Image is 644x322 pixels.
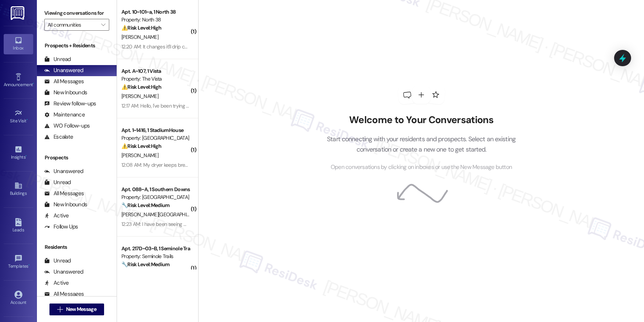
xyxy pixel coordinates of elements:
[44,201,87,209] div: New Inbounds
[44,122,90,130] div: WO Follow-ups
[28,262,30,268] span: •
[44,78,84,85] div: All Messages
[4,143,33,163] a: Insights •
[66,305,96,313] span: New Message
[48,19,97,31] input: All communities
[44,223,78,231] div: Follow Ups
[44,89,87,96] div: New Inbounds
[121,16,190,24] div: Property: North 38
[331,163,512,172] span: Open conversations by clicking on inboxes or use the New Message button
[121,67,190,75] div: Apt. A~107, 1 Vista
[44,111,85,119] div: Maintenance
[121,202,169,209] strong: 🔧 Risk Level: Medium
[121,102,407,109] div: 12:17 AM: Hello, I've been trying to log into my portal to pay my rent and I haven't been able to...
[4,107,33,127] a: Site Visit •
[37,154,117,162] div: Prospects
[44,290,84,298] div: All Messages
[101,22,105,28] i: 
[27,117,28,122] span: •
[316,134,527,155] p: Start connecting with your residents and prospects. Select an existing conversation or create a n...
[121,143,161,149] strong: ⚠️ Risk Level: High
[4,216,33,236] a: Leads
[4,179,33,199] a: Buildings
[44,67,83,74] div: Unanswered
[316,114,527,126] h2: Welcome to Your Conversations
[121,24,161,31] strong: ⚠️ Risk Level: High
[121,34,158,40] span: [PERSON_NAME]
[4,288,33,308] a: Account
[121,84,161,90] strong: ⚠️ Risk Level: High
[121,261,169,268] strong: 🔧 Risk Level: Medium
[121,245,190,252] div: Apt. 217D~03~B, 1 Seminole Trails
[121,134,190,142] div: Property: [GEOGRAPHIC_DATA]
[44,190,84,197] div: All Messages
[121,211,205,218] span: [PERSON_NAME][GEOGRAPHIC_DATA]
[121,43,584,50] div: 12:20 AM: It changes it'll drip constantly and then stop for a bit and start dripping again. Main...
[33,81,34,86] span: •
[49,304,104,315] button: New Message
[44,167,83,175] div: Unanswered
[44,279,69,287] div: Active
[121,186,190,193] div: Apt. 088~A, 1 Southern Downs
[4,252,33,272] a: Templates •
[121,93,158,99] span: [PERSON_NAME]
[121,221,408,227] div: 12:23 AM: I have been seeing millipedes frequently in my unit. I would appreciate it if there was...
[11,6,26,20] img: ResiDesk Logo
[4,34,33,54] a: Inbox
[121,75,190,83] div: Property: The Vista
[44,55,71,63] div: Unread
[44,257,71,265] div: Unread
[44,7,109,19] label: Viewing conversations for
[121,126,190,134] div: Apt. 1~1416, 1 StadiumHouse
[121,8,190,16] div: Apt. 10~101~a, 1 North 38
[44,268,83,276] div: Unanswered
[57,306,63,312] i: 
[44,212,69,220] div: Active
[25,153,27,159] span: •
[44,133,73,141] div: Escalate
[44,179,71,186] div: Unread
[37,243,117,251] div: Residents
[121,193,190,201] div: Property: [GEOGRAPHIC_DATA]
[121,252,190,260] div: Property: Seminole Trails
[44,100,96,108] div: Review follow-ups
[37,42,117,50] div: Prospects + Residents
[121,152,158,159] span: [PERSON_NAME]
